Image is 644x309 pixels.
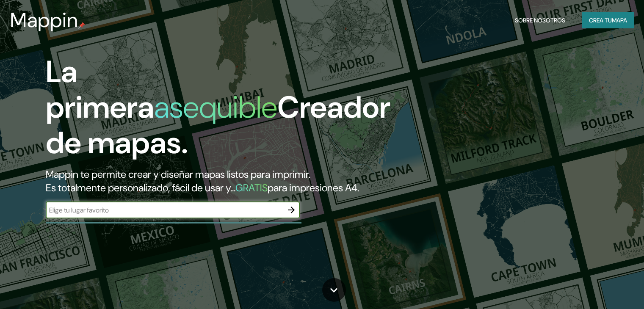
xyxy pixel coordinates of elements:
[154,88,277,127] font: asequible
[515,17,565,24] font: Sobre nosotros
[612,17,627,24] font: mapa
[582,12,634,28] button: Crea tumapa
[235,181,268,194] font: GRATIS
[10,7,78,33] font: Mappin
[268,181,359,194] font: para impresiones A4.
[46,205,283,215] input: Elige tu lugar favorito
[46,181,235,194] font: Es totalmente personalizado, fácil de usar y...
[46,88,390,163] font: Creador de mapas.
[46,52,154,127] font: La primera
[78,22,85,29] img: pin de mapeo
[589,17,612,24] font: Crea tu
[511,12,569,28] button: Sobre nosotros
[46,168,310,181] font: Mappin te permite crear y diseñar mapas listos para imprimir.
